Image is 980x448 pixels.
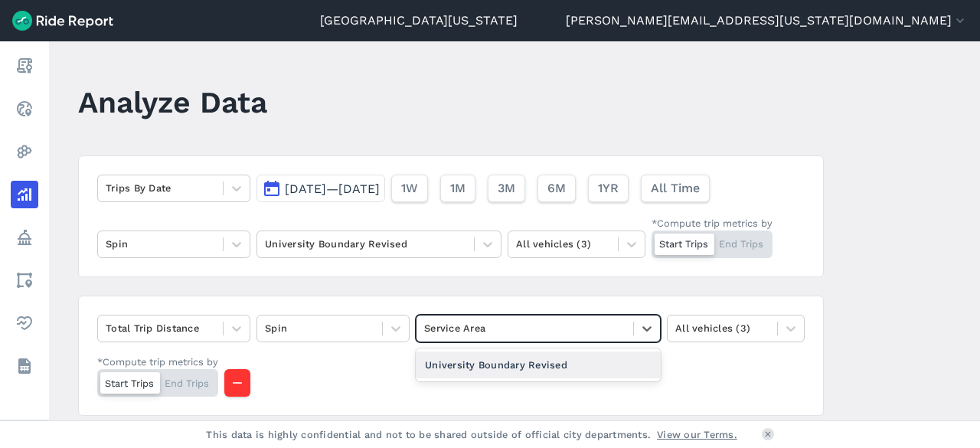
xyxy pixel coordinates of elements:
[566,11,968,30] button: [PERSON_NAME][EMAIL_ADDRESS][US_STATE][DOMAIN_NAME]
[440,175,475,202] button: 1M
[320,11,518,30] a: [GEOGRAPHIC_DATA][US_STATE]
[11,309,38,337] a: Health
[11,352,38,380] a: Datasets
[11,181,38,208] a: Analyze
[537,175,576,202] button: 6M
[401,179,418,198] span: 1W
[391,175,428,202] button: 1W
[11,267,38,294] a: Areas
[450,179,465,198] span: 1M
[11,52,38,80] a: Report
[641,175,710,202] button: All Time
[488,175,525,202] button: 3M
[12,11,113,31] img: Ride Report
[657,427,737,442] a: View our Terms.
[651,179,700,198] span: All Time
[11,138,38,165] a: Heatmaps
[498,179,515,198] span: 3M
[588,175,629,202] button: 1YR
[97,355,218,369] div: *Compute trip metrics by
[11,224,38,251] a: Policy
[652,216,773,231] div: *Compute trip metrics by
[416,352,661,378] div: University Boundary Revised
[547,179,566,198] span: 6M
[78,81,267,123] h1: Analyze Data
[285,181,380,196] span: [DATE]—[DATE]
[11,95,38,123] a: Realtime
[256,175,385,202] button: [DATE]—[DATE]
[598,179,619,198] span: 1YR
